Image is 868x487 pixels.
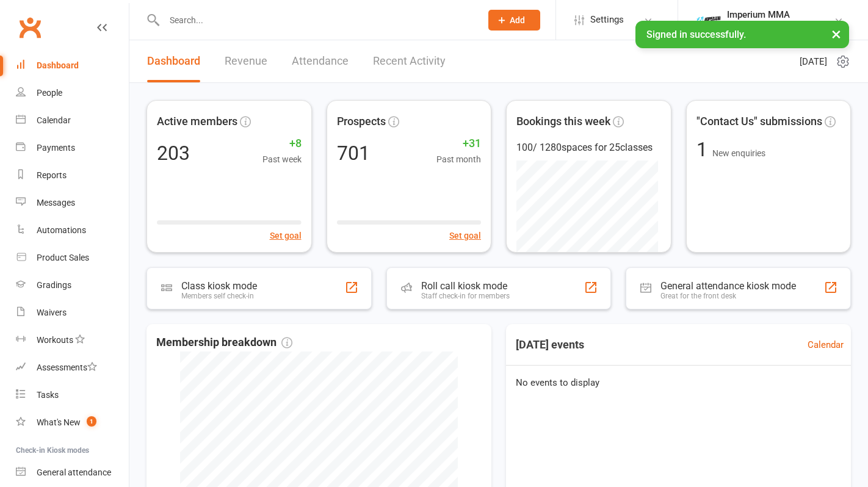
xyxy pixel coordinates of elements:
[37,88,62,98] div: People
[696,138,712,161] span: 1
[270,229,302,242] button: Set goal
[421,280,510,292] div: Roll call kiosk mode
[37,390,59,400] div: Tasks
[16,217,129,244] a: Automations
[37,198,75,207] div: Messages
[436,135,481,153] span: +31
[449,229,481,242] button: Set goal
[147,40,200,82] a: Dashboard
[660,280,796,292] div: General attendance kiosk mode
[16,244,129,272] a: Product Sales
[590,6,624,34] span: Settings
[181,292,257,300] div: Members self check-in
[337,113,386,131] span: Prospects
[16,189,129,217] a: Messages
[506,334,594,356] h3: [DATE] events
[16,134,129,162] a: Payments
[16,107,129,134] a: Calendar
[87,416,96,427] span: 1
[16,299,129,326] a: Waivers
[16,52,129,79] a: Dashboard
[37,60,79,70] div: Dashboard
[337,143,370,163] div: 701
[16,409,129,436] a: What's New1
[37,417,81,427] div: What's New
[16,79,129,107] a: People
[646,29,746,40] span: Signed in successfully.
[262,153,302,166] span: Past week
[37,115,71,125] div: Calendar
[37,467,111,477] div: General attendance
[37,143,75,153] div: Payments
[37,225,86,235] div: Automations
[16,459,129,486] a: General attendance kiosk mode
[825,21,847,47] button: ×
[37,253,89,262] div: Product Sales
[37,335,73,345] div: Workouts
[37,363,97,372] div: Assessments
[225,40,267,82] a: Revenue
[15,12,45,43] a: Clubworx
[516,113,610,131] span: Bookings this week
[16,272,129,299] a: Gradings
[660,292,796,300] div: Great for the front desk
[161,12,472,29] input: Search...
[16,162,129,189] a: Reports
[16,326,129,354] a: Workouts
[37,170,67,180] div: Reports
[800,54,827,69] span: [DATE]
[808,337,844,352] a: Calendar
[727,20,834,31] div: Imperium Mixed Martial Arts
[712,148,765,158] span: New enquiries
[262,135,302,153] span: +8
[488,10,540,31] button: Add
[181,280,257,292] div: Class kiosk mode
[510,15,525,25] span: Add
[696,8,721,32] img: thumb_image1639376871.png
[373,40,446,82] a: Recent Activity
[727,9,834,20] div: Imperium MMA
[156,334,292,352] span: Membership breakdown
[16,354,129,381] a: Assessments
[16,381,129,409] a: Tasks
[436,153,481,166] span: Past month
[37,280,71,290] div: Gradings
[516,140,661,156] div: 100 / 1280 spaces for 25 classes
[421,292,510,300] div: Staff check-in for members
[696,113,822,131] span: "Contact Us" submissions
[501,366,856,400] div: No events to display
[37,308,67,317] div: Waivers
[157,143,190,163] div: 203
[157,113,237,131] span: Active members
[292,40,349,82] a: Attendance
